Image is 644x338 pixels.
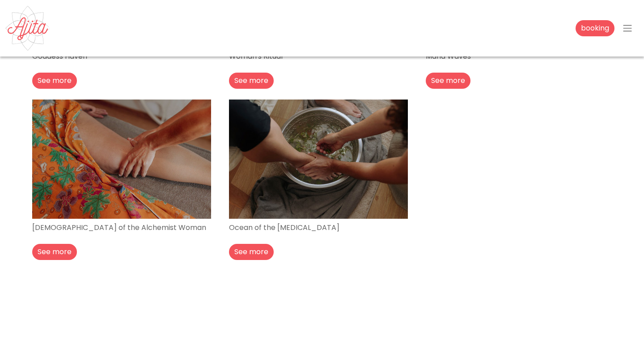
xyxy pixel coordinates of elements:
[229,73,274,89] button: See more
[32,73,77,89] button: See more
[229,219,415,237] p: Ocean of the [MEDICAL_DATA]
[32,244,77,260] button: See more
[32,153,218,256] a: [DEMOGRAPHIC_DATA] of the Alchemist Woman See more
[5,6,50,51] img: Ajita Feminine Massage - Ribamar, Ericeira
[426,73,470,89] button: See more
[576,20,614,36] a: booking
[229,244,274,260] button: See more
[229,100,408,219] img: Ocean of the Muse - Ajita Feminine Massage - Ribamar, Ericeira
[32,219,218,237] p: [DEMOGRAPHIC_DATA] of the Alchemist Woman
[229,153,415,256] a: Ocean of the [MEDICAL_DATA] See more
[32,100,211,219] img: Temple of the Alchemist Woman - Ajita Feminine Massage - Ribamar, Ericeira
